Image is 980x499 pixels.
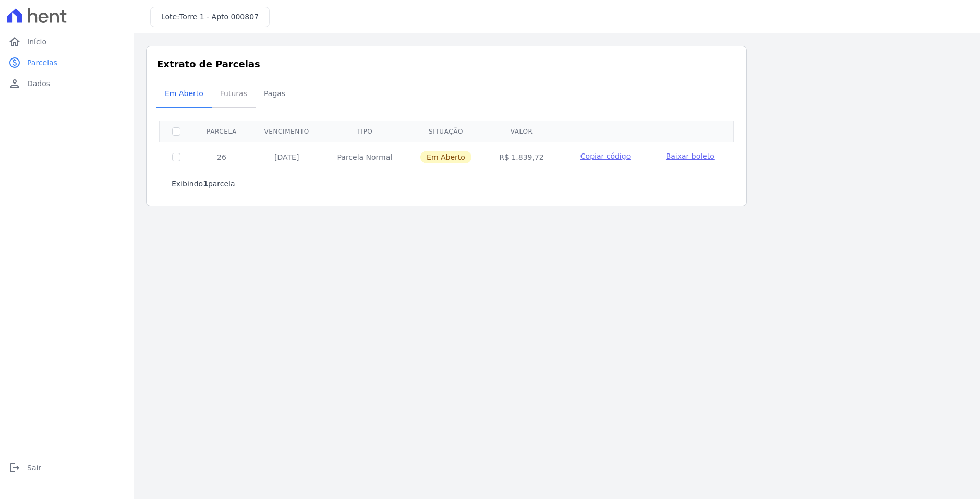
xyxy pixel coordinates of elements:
[214,83,253,104] span: Futuras
[8,56,21,69] i: paid
[666,151,715,161] a: Baixar boleto
[570,151,640,161] button: Copiar código
[193,142,250,172] td: 26
[157,57,736,71] h3: Extrato de Parcelas
[250,121,323,142] th: Vencimento
[179,13,259,21] span: Torre 1 - Apto 000807
[666,152,715,160] span: Baixar boleto
[159,83,210,104] span: Em Aberto
[4,457,129,478] a: logoutSair
[256,81,294,108] a: Pagas
[250,142,323,172] td: [DATE]
[8,35,21,48] i: home
[156,81,212,108] a: Em Aberto
[323,121,406,142] th: Tipo
[193,121,250,142] th: Parcela
[258,83,292,104] span: Pagas
[486,142,558,172] td: R$ 1.839,72
[27,37,46,47] span: Início
[420,151,471,163] span: Em Aberto
[8,461,21,474] i: logout
[4,31,129,52] a: homeInício
[4,52,129,73] a: paidParcelas
[161,11,259,22] h3: Lote:
[203,180,208,188] b: 1
[8,77,21,90] i: person
[212,81,256,108] a: Futuras
[27,78,50,89] span: Dados
[172,179,235,189] p: Exibindo parcela
[486,121,558,142] th: Valor
[406,121,486,142] th: Situação
[4,73,129,94] a: personDados
[580,152,631,160] span: Copiar código
[27,462,41,473] span: Sair
[323,142,406,172] td: Parcela Normal
[27,57,57,68] span: Parcelas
